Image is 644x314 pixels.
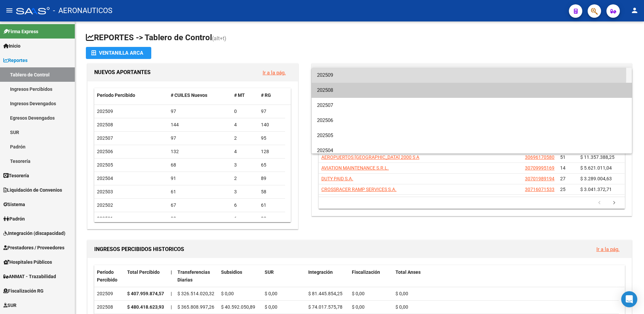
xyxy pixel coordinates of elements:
[317,113,627,128] span: 202506
[317,98,627,113] span: 202507
[317,128,627,143] span: 202505
[317,68,627,83] span: 202509
[621,291,637,307] div: Open Intercom Messenger
[317,83,627,98] span: 202508
[317,143,627,158] span: 202504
